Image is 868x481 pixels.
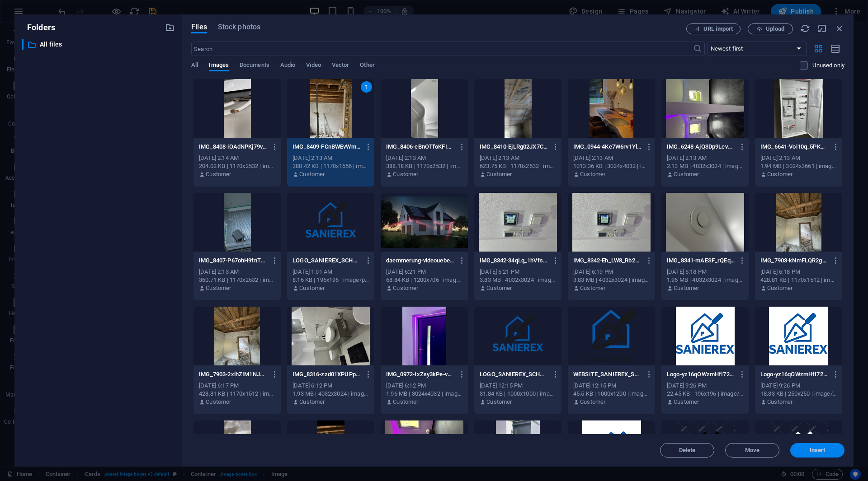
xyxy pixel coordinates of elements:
div: 204.02 KB | 1170x2532 | image/jpeg [199,162,275,170]
p: Customer [206,170,231,178]
i: Create new folder [165,23,175,33]
p: IMG_0972-IxZsy3kPe-vT9FAxZhKMNw.jpeg [386,370,454,378]
div: 8.16 KB | 196x196 | image/png [292,276,369,284]
p: IMG_0944-4Ke7W6rv1YlysbHeYB__gg.jpeg [573,143,641,151]
div: 388.18 KB | 1170x2532 | image/jpeg [386,162,462,170]
p: IMG_6641-Voi10q_5PKGbW0FlEiHTnA.jpeg [760,143,828,151]
p: Customer [486,170,512,178]
p: Customer [767,398,793,406]
div: [DATE] 2:13 AM [386,154,462,162]
span: Audio [280,60,295,72]
span: Delete [679,448,696,453]
p: IMG_7903-kNmFLQR2grctwVdWPu03AA.jpeg [760,257,828,265]
p: Customer [767,170,793,178]
span: Other [360,60,374,72]
i: Close [835,23,844,33]
p: Customer [580,284,605,292]
div: 428.81 KB | 1170x1512 | image/jpeg [760,276,837,284]
p: All files [40,39,158,50]
div: 1.94 MB | 3024x3661 | image/jpeg [760,162,837,170]
div: 22.45 KB | 196x196 | image/png [667,390,743,398]
p: daemmerung-videoueberwachung-eigenheim-sicherheit-3d-rendering-m-mphoto-adobestock-hoQcRgcoW-hWXq... [386,257,454,265]
p: Customer [674,284,699,292]
input: Search [191,42,693,56]
span: Stock photos [218,22,260,33]
div: [DATE] 6:21 PM [480,268,556,276]
div: 31.84 KB | 1000x1000 | image/png [480,390,556,398]
p: Customer [486,284,512,292]
div: [DATE] 2:13 AM [480,154,556,162]
div: 3.83 MB | 4032x3024 | image/jpeg [480,276,556,284]
div: [DATE] 12:15 PM [573,382,650,390]
span: Documents [240,60,269,72]
p: Customer [393,398,418,406]
p: IMG_8342-Eh_LW8_Rb2NEJdk4dAjw5w.jpeg [573,257,641,265]
span: Upload [766,26,784,32]
span: URL import [703,26,733,32]
span: Video [306,60,321,72]
p: IMG_8341-mAESF_rQEqcnkORVtgNKQA.jpeg [667,257,735,265]
p: Customer [393,170,418,178]
div: 380.42 KB | 1170x1656 | image/jpeg [292,162,369,170]
div: 360.71 KB | 1170x2532 | image/jpeg [199,276,275,284]
div: 1.96 MB | 4032x3024 | image/jpeg [667,276,743,284]
p: Customer [299,170,325,178]
p: IMG_6248-AjQ3Dp9LevAuY0SkGQwSTg.jpeg [667,143,735,151]
div: ​ [22,39,24,50]
div: [DATE] 2:13 AM [292,154,369,162]
p: Customer [580,398,605,406]
div: [DATE] 2:14 AM [199,154,275,162]
div: 1 [361,81,372,93]
div: 1013.36 KB | 3024x4032 | image/jpeg [573,162,650,170]
div: [DATE] 6:12 PM [292,382,369,390]
div: 68.84 KB | 1200x706 | image/jpeg [386,276,462,284]
p: Displays only files that are not in use on the website. Files added during this session can still... [812,61,844,70]
p: Customer [206,398,231,406]
span: Files [191,22,207,33]
button: URL import [686,23,741,34]
div: 1.93 MB | 4032x3024 | image/jpeg [292,390,369,398]
span: Images [209,60,229,72]
div: 1.96 MB | 3024x4032 | image/jpeg [386,390,462,398]
i: Reload [800,23,810,33]
p: Customer [486,398,512,406]
div: [DATE] 9:26 PM [667,382,743,390]
p: Logo-yz16qOWzmHfI72rK7IVzLg.png [760,370,828,378]
p: IMG_7903-2xlhZIM1NJS0GJARLMPsKw.jpeg [199,370,267,378]
div: [DATE] 2:13 AM [760,154,837,162]
div: [DATE] 6:18 PM [760,268,837,276]
div: [DATE] 2:13 AM [573,154,650,162]
span: Insert [810,448,826,453]
button: Delete [660,443,714,458]
p: Customer [393,284,418,292]
div: [DATE] 6:18 PM [667,268,743,276]
p: Customer [674,170,699,178]
p: LOGO_SANIEREX_SCHWARZ-7QVDvlh_BYGFKBofN9_7Nw.png [480,370,547,378]
span: All [191,60,198,72]
p: IMG_8316-zzd01XPUPpijMLsIjdtVbA.jpeg [292,370,360,378]
div: 623.75 KB | 1170x2532 | image/jpeg [480,162,556,170]
div: [DATE] 2:13 AM [667,154,743,162]
div: [DATE] 9:26 PM [760,382,837,390]
div: 428.81 KB | 1170x1512 | image/jpeg [199,390,275,398]
p: LOGO_SANIEREX_SCHWARZ-7QVDvlh_BYGFKBofN9_7Nw-MZq--DAZgi0YZP5VojQuGw.png [292,257,360,265]
p: Customer [767,284,793,292]
span: Vector [332,60,349,72]
div: [DATE] 6:12 PM [386,382,462,390]
div: 45.5 KB | 1000x1200 | image/png [573,390,650,398]
p: Customer [206,284,231,292]
p: Logo-yz16qOWzmHfI72rK7IVzLg-QkkGp9Xm51Ys_8DcOG3FjQ.png [667,370,735,378]
p: IMG_8410-EjLRg02JX7C9bJPta8_Zyw.png [480,143,547,151]
p: Folders [22,22,55,33]
button: Insert [790,443,844,458]
div: 2.13 MB | 4032x3024 | image/jpeg [667,162,743,170]
p: Customer [580,170,605,178]
div: [DATE] 6:19 PM [573,268,650,276]
button: Move [725,443,779,458]
p: WEBSITE_SANIEREX_SCHWARZ-t8xJp_pLxOXMhHIA6vQ_9Q.png [573,370,641,378]
p: Customer [299,398,325,406]
div: [DATE] 6:21 PM [386,268,462,276]
span: Move [745,448,759,453]
div: [DATE] 12:15 PM [480,382,556,390]
p: IMG_8407-P67ohH9fnTvGwduVZ0jorQ.png [199,257,267,265]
